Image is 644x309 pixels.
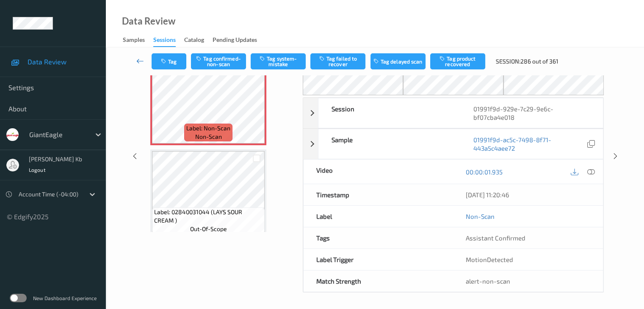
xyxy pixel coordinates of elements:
[461,98,603,128] div: 01991f9d-929e-7c29-9e6c-bf07cba4e018
[466,212,495,221] a: Non-Scan
[466,277,590,285] div: alert-non-scan
[304,206,453,227] div: Label
[496,57,520,66] span: Session:
[303,129,603,159] div: Sample01991f9d-ac5c-7498-8f71-443a5c4aee72
[154,208,263,225] span: Label: 02840031044 (LAYS SOUR CREAM )
[466,234,525,242] span: Assistant Confirmed
[304,270,453,292] div: Match Strength
[184,36,204,46] div: Catalog
[304,184,453,205] div: Timestamp
[453,249,603,270] div: MotionDetected
[466,190,590,199] div: [DATE] 11:20:46
[310,53,365,69] button: Tag failed to recover
[123,34,153,46] a: Samples
[304,249,453,270] div: Label Trigger
[318,98,461,128] div: Session
[186,124,230,132] span: Label: Non-Scan
[213,36,257,46] div: Pending Updates
[190,225,227,233] span: out-of-scope
[123,36,145,46] div: Samples
[303,98,603,128] div: Session01991f9d-929e-7c29-9e6c-bf07cba4e018
[430,53,485,69] button: Tag product recovered
[466,168,503,176] a: 00:00:01.935
[153,34,184,47] a: Sessions
[191,53,246,69] button: Tag confirmed-non-scan
[122,17,175,25] div: Data Review
[304,227,453,248] div: Tags
[213,34,265,46] a: Pending Updates
[520,57,558,66] span: 286 out of 361
[473,135,585,152] a: 01991f9d-ac5c-7498-8f71-443a5c4aee72
[370,53,426,69] button: Tag delayed scan
[195,132,222,141] span: non-scan
[251,53,306,69] button: Tag system-mistake
[152,53,186,69] button: Tag
[184,34,213,46] a: Catalog
[318,129,461,159] div: Sample
[304,160,453,184] div: Video
[153,36,176,47] div: Sessions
